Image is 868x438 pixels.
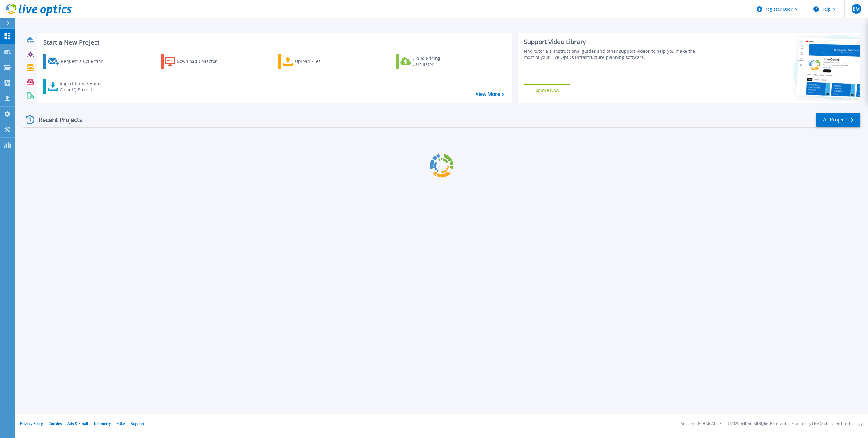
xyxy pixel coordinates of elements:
[278,54,346,69] a: Upload Files
[43,39,504,46] h3: Start a New Project
[67,421,88,426] a: Ads & Email
[295,55,344,67] div: Upload Files
[853,6,860,11] span: EM
[43,54,111,69] a: Request a Collection
[412,55,461,67] div: Cloud Pricing Calculator
[131,421,144,426] a: Support
[396,54,464,69] a: Cloud Pricing Calculator
[49,421,62,426] a: Cookies
[20,421,43,426] a: Privacy Policy
[116,421,125,426] a: EULA
[61,55,110,67] div: Request a Collection
[681,422,722,426] li: Version: [TECHNICAL_ID]
[161,54,229,69] a: Download Collector
[60,81,107,93] div: Import Phone Home CloudIQ Project
[476,91,504,97] a: View More
[23,112,91,127] div: Recent Projects
[728,422,786,426] li: © 2025 Dell Inc. All Rights Reserved
[93,421,111,426] a: Telemetry
[816,113,860,127] a: All Projects
[177,55,225,67] div: Download Collector
[524,84,570,96] a: Explore Now!
[524,38,702,46] div: Support Video Library
[791,422,863,426] li: Powered by Live Optics, a Dell Technology
[524,48,702,60] div: Find tutorials, instructional guides and other support videos to help you make the most of your L...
